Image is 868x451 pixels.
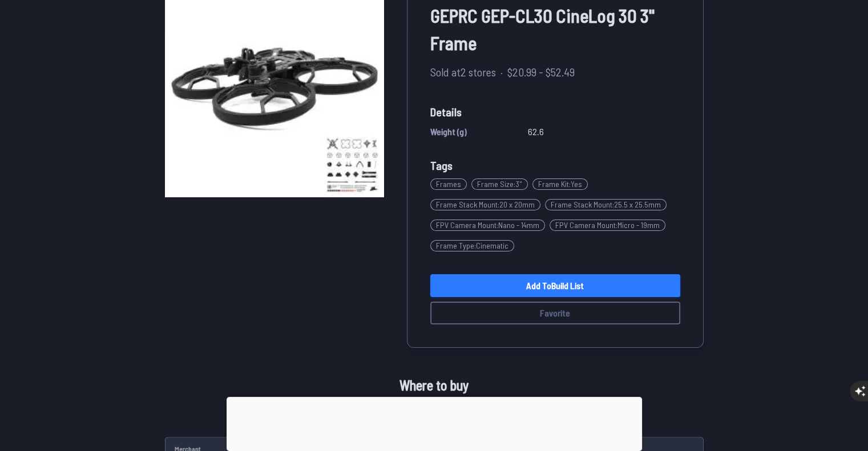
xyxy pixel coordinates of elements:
span: FPV Camera Mount : Nano - 14mm [430,220,545,231]
span: · [500,63,503,80]
a: Frame Type:Cinematic [430,235,519,256]
a: FPV Camera Mount:Nano - 14mm [430,215,550,235]
span: Frames [430,178,467,190]
span: Weight (g) [430,125,467,139]
span: Frame Type : Cinematic [430,240,514,251]
span: Frame Size : 3" [471,178,528,190]
a: Frame Stack Mount:20 x 20mm [430,194,545,215]
iframe: Advertisement [227,397,642,448]
span: $20.99 - $52.49 [507,63,575,80]
a: Frame Stack Mount:25.5 x 25.5mm [545,194,671,215]
button: Favorite [430,302,680,324]
span: Frame Stack Mount : 25.5 x 25.5mm [545,199,667,210]
span: Tags [430,159,453,172]
a: Frames [430,174,471,194]
span: Sold at 2 stores [430,63,496,80]
span: GEPRC GEP-CL30 CineLog 30 3" Frame [430,2,680,56]
span: FPV Camera Mount : Micro - 19mm [550,220,665,231]
span: Where to buy [399,375,469,396]
span: 62.6 [528,125,544,139]
a: Frame Kit:Yes [532,174,592,194]
a: Frame Size:3" [471,174,532,194]
a: Add toBuild List [430,274,680,297]
span: Details [430,103,680,120]
span: Last updated: [DATE] [398,396,470,409]
span: Frame Kit : Yes [532,178,588,190]
a: FPV Camera Mount:Micro - 19mm [550,215,670,235]
span: Frame Stack Mount : 20 x 20mm [430,199,540,210]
